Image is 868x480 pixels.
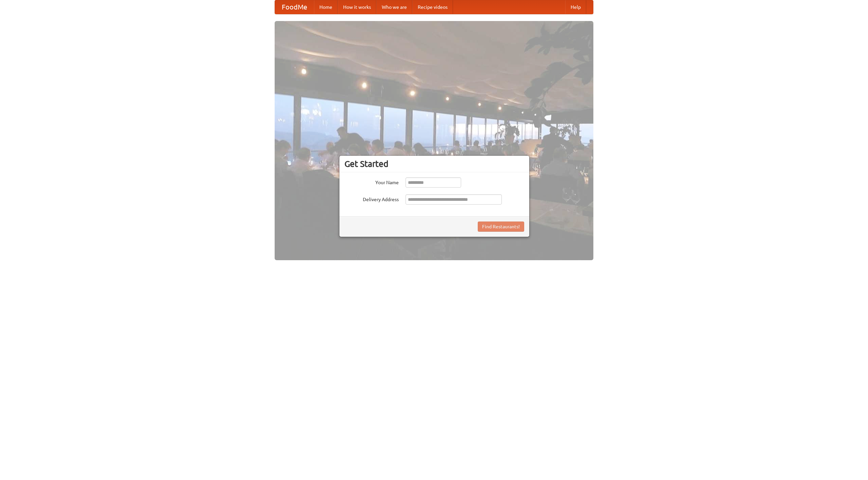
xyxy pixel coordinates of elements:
a: Recipe videos [412,0,453,14]
label: Your Name [344,177,399,186]
a: Who we are [376,0,412,14]
a: How it works [338,0,376,14]
button: Find Restaurants! [478,222,524,232]
h3: Get Started [344,159,524,169]
a: FoodMe [275,0,314,14]
label: Delivery Address [344,194,399,203]
a: Home [314,0,338,14]
a: Help [565,0,586,14]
